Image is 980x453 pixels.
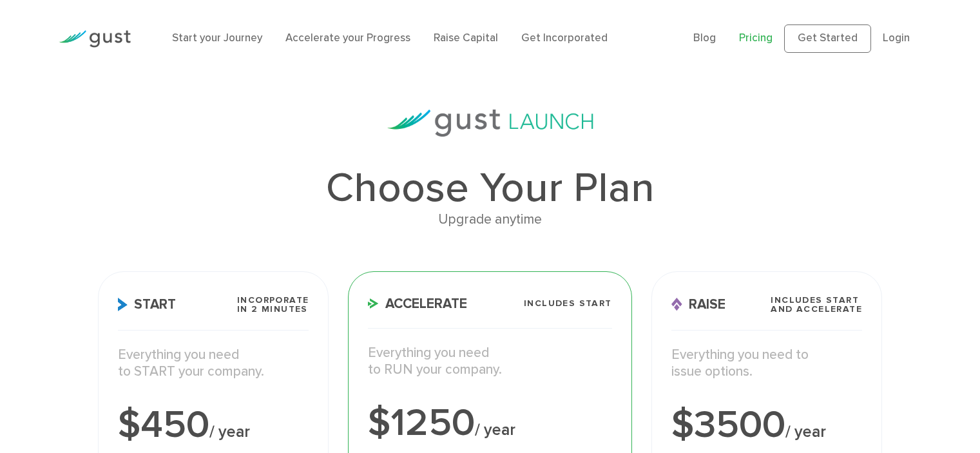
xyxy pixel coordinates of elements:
a: Accelerate your Progress [285,32,410,44]
span: Includes START and ACCELERATE [771,296,862,314]
p: Everything you need to START your company. [118,347,309,381]
span: Start [118,298,176,311]
a: Login [883,32,910,44]
a: Get Started [784,24,871,53]
div: Upgrade anytime [98,209,882,231]
div: $450 [118,406,309,445]
span: Includes START [524,299,612,308]
img: Raise Icon [671,298,682,311]
a: Start your Journey [172,32,262,44]
h1: Choose Your Plan [98,168,882,209]
span: / year [209,422,250,441]
a: Pricing [739,32,773,44]
div: $3500 [671,406,863,445]
span: Incorporate in 2 Minutes [237,296,309,314]
div: $1250 [368,404,611,443]
a: Get Incorporated [521,32,608,44]
span: / year [475,420,515,439]
span: Raise [671,298,725,311]
img: Accelerate Icon [368,298,379,309]
span: Accelerate [368,297,467,311]
img: gust-launch-logos.svg [387,110,593,137]
img: Gust Logo [59,30,131,48]
a: Raise Capital [434,32,498,44]
span: / year [785,422,826,441]
p: Everything you need to issue options. [671,347,863,381]
p: Everything you need to RUN your company. [368,345,611,379]
a: Blog [693,32,716,44]
img: Start Icon X2 [118,298,128,311]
